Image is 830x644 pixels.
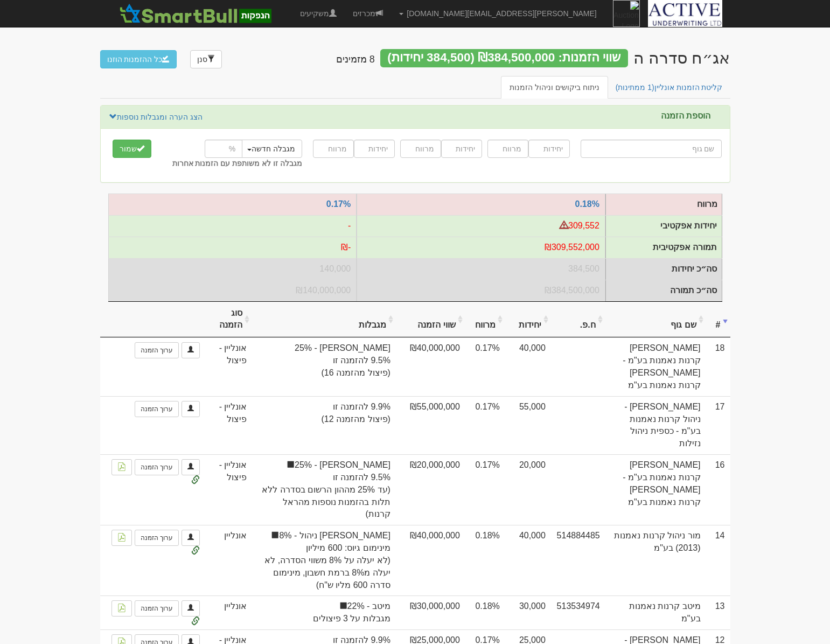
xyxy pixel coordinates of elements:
[396,396,465,454] td: ₪55,000,000
[605,302,706,338] th: שם גוף: activate to sort column ascending
[190,50,222,68] a: סנן
[135,342,179,358] a: ערוך הזמנה
[205,525,253,595] td: אונליין
[465,337,505,396] td: 0.17%
[706,454,730,525] td: 16
[551,302,605,338] th: ח.פ.: activate to sort column ascending
[205,337,253,396] td: אונליין - פיצול
[205,140,242,158] input: %
[551,595,605,629] td: 513534974
[257,555,390,592] span: (לא יעלה על 8% משווי הסדרה, לא יעלה מ8% ברמת חשבון, מינימום סדרה 600 מליו ש"ח)
[172,158,302,169] label: מגבלה זו לא משותפת עם הזמנות אחרות
[257,472,390,484] span: 9.5% להזמנה זו
[257,355,390,367] span: 9.5% להזמנה זו
[354,140,395,158] input: יחידות
[357,215,605,237] td: יחידות אפקטיבי
[505,337,551,396] td: סה״כ 60000 יחידות עבור הראל קרנות נאמנות בע"מ - הראל קרנות נאמנות בע"מ 0.17 %
[605,595,706,629] td: מיטב קרנות נאמנות בע"מ
[257,401,390,413] span: 9.9% להזמנה זו
[465,302,505,338] th: מרווח: activate to sort column ascending
[528,140,569,158] input: יחידות
[465,525,505,595] td: 0.18%
[108,237,357,258] td: תמורה אפקטיבית
[240,140,302,158] button: מגבלה חדשה
[505,525,551,595] td: 40,000
[661,111,710,121] label: הוספת הזמנה
[313,140,354,158] input: מרווח
[109,111,204,123] a: הצג הערה ומגבלות נוספות
[400,140,441,158] input: מרווח
[113,140,151,158] button: שמור
[706,337,730,396] td: 18
[465,595,505,629] td: 0.18%
[205,454,253,525] td: אונליין - פיצול
[605,237,722,259] td: תמורה אפקטיבית
[706,396,730,454] td: 17
[551,525,605,595] td: 514884485
[117,462,126,471] img: pdf-file-icon.png
[108,258,357,280] td: סה״כ יחידות
[605,525,706,595] td: מור ניהול קרנות נאמנות (2013) בע"מ
[257,413,390,426] span: (פיצול מהזמנה 12)
[607,76,731,99] a: קליטת הזמנות אונליין(1 ממתינות)
[205,595,253,629] td: אונליין
[505,396,551,454] td: 55,000
[616,83,654,92] span: (1 ממתינות)
[257,367,390,379] span: (פיצול מהזמנה 16)
[108,215,357,237] td: יחידות אפקטיבי
[575,199,599,209] a: 0.18%
[257,613,390,625] span: מגבלות על 3 פיצולים
[205,302,253,338] th: סוג הזמנה: activate to sort column ascending
[605,454,706,525] td: [PERSON_NAME] קרנות נאמנות בע"מ - [PERSON_NAME] קרנות נאמנות בע"מ
[605,396,706,454] td: [PERSON_NAME] - ניהול קרנות נאמנות בע"מ - כספית ניהול נזילות
[252,302,395,338] th: מגבלות: activate to sort column ascending
[706,595,730,629] td: 13
[135,600,179,617] a: ערוך הזמנה
[380,49,628,67] div: שווי הזמנות: ₪384,500,000 (384,500 יחידות)
[396,337,465,396] td: ₪40,000,000
[605,280,722,301] td: סה״כ תמורה
[326,199,351,209] a: 0.17%
[396,595,465,629] td: ₪30,000,000
[706,302,730,338] th: #: activate to sort column ascending
[205,396,253,454] td: אונליין - פיצול
[135,401,179,417] a: ערוך הזמנה
[396,302,465,338] th: שווי הזמנה: activate to sort column ascending
[100,50,177,68] button: כל ההזמנות הוזנו
[257,542,390,555] span: מינימום גיוס: 600 מיליון
[357,237,605,258] td: תמורה אפקטיבית
[505,302,551,338] th: יחידות: activate to sort column ascending
[605,194,722,216] td: מרווח
[487,140,528,158] input: מרווח
[336,54,375,65] h4: 8 מזמינים
[396,525,465,595] td: ₪40,000,000
[135,530,179,546] a: ערוך הזמנה
[117,533,126,542] img: pdf-file-icon.png
[465,454,505,525] td: 0.17%
[108,280,357,301] td: סה״כ תמורה
[605,258,722,280] td: סה״כ יחידות
[505,595,551,629] td: סה״כ 98500 יחידות עבור מיטב קרנות נאמנות בע"מ 0.18 %
[257,342,390,355] span: [PERSON_NAME] - 25%
[117,604,126,612] img: pdf-file-icon.png
[605,337,706,396] td: [PERSON_NAME] קרנות נאמנות בע"מ - [PERSON_NAME] קרנות נאמנות בע"מ
[501,76,608,99] a: ניתוח ביקושים וניהול הזמנות
[257,459,390,472] span: [PERSON_NAME] - 25%
[505,454,551,525] td: סה״כ 60000 יחידות עבור הראל קרנות נאמנות בע"מ - הראל קרנות נאמנות בע"מ 0.17 %
[396,454,465,525] td: ₪20,000,000
[465,396,505,454] td: 0.17%
[357,258,605,280] td: סה״כ יחידות
[135,459,179,475] a: ערוך הזמנה
[357,280,605,301] td: סה״כ תמורה
[257,530,390,542] span: [PERSON_NAME] ניהול - 8%
[441,140,482,158] input: יחידות
[633,49,730,67] div: ספיר פקדונות בעמ - אג״ח (סדרה ה) - הנפקה לציבור
[706,525,730,595] td: 14
[257,484,390,521] span: (עד 25% מההון הרשום בסדרה ללא תלות בהזמנות נוספות מהראל קרנות)
[257,600,390,613] span: מיטב - 22%
[581,140,722,158] input: שם גוף
[605,216,722,237] td: יחידות אפקטיבי
[116,3,275,24] img: SmartBull Logo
